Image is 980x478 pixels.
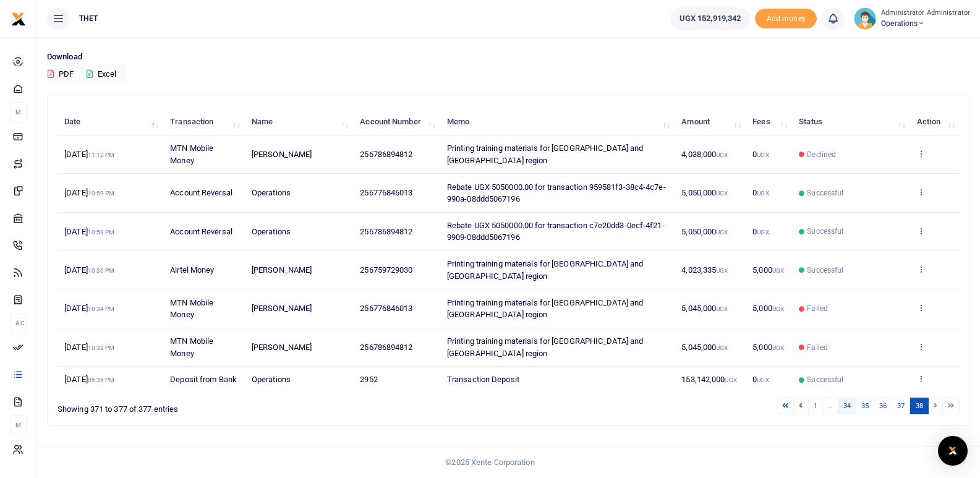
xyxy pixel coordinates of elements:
span: Printing training materials for [GEOGRAPHIC_DATA] and [GEOGRAPHIC_DATA] region [447,298,643,320]
img: profile-user [854,7,876,30]
small: UGX [772,267,784,274]
small: 10:32 PM [88,344,115,351]
span: Airtel Money [170,265,214,275]
span: [DATE] [64,188,114,197]
span: 4,038,000 [681,150,728,159]
span: Operations [252,375,291,384]
li: M [10,102,27,122]
span: [DATE] [64,304,114,313]
th: Amount: activate to sort column ascending [675,109,746,135]
img: logo-small [11,12,26,27]
span: Operations [881,18,970,29]
span: [DATE] [64,150,114,159]
li: Wallet ballance [665,7,756,30]
span: 256759729030 [360,265,412,275]
span: Successful [807,187,843,198]
small: UGX [757,377,769,383]
span: 0 [752,227,769,236]
a: 35 [856,398,874,414]
span: Successful [807,226,843,237]
span: [DATE] [64,265,114,275]
span: Failed [807,342,828,353]
span: Successful [807,374,843,385]
a: Add money [755,13,817,22]
span: [PERSON_NAME] [252,304,312,313]
span: 0 [752,188,769,197]
div: Showing 371 to 377 of 377 entries [58,396,428,416]
span: [DATE] [64,343,114,352]
small: UGX [716,344,728,351]
span: 0 [752,150,769,159]
span: [PERSON_NAME] [252,265,312,275]
span: MTN Mobile Money [170,143,213,165]
span: Printing training materials for [GEOGRAPHIC_DATA] and [GEOGRAPHIC_DATA] region [447,336,643,358]
span: [PERSON_NAME] [252,343,312,352]
span: 5,045,000 [681,304,728,313]
button: PDF [47,64,74,85]
small: UGX [716,305,728,312]
span: Operations [252,227,291,236]
small: 10:59 PM [88,229,115,236]
small: UGX [725,377,736,383]
span: UGX 152,919,342 [680,12,741,25]
span: Deposit from Bank [170,375,237,384]
span: Printing training materials for [GEOGRAPHIC_DATA] and [GEOGRAPHIC_DATA] region [447,143,643,165]
button: Excel [76,64,127,85]
li: Toup your wallet [755,9,817,29]
small: Administrator Administrator [881,8,970,19]
a: 38 [910,398,929,414]
span: Rebate UGX 5050000.00 for transaction c7e20dd3-0ecf-4f21-9909-08ddd5067196 [447,221,665,242]
span: [DATE] [64,375,114,384]
small: UGX [716,152,728,158]
a: 34 [838,398,856,414]
span: 5,000 [752,343,784,352]
small: UGX [757,190,769,197]
li: Ac [10,313,27,333]
span: 4,023,335 [681,265,728,275]
span: MTN Mobile Money [170,336,213,358]
span: 2952 [360,375,377,384]
th: Account Number: activate to sort column ascending [353,109,440,135]
small: UGX [716,190,728,197]
span: [PERSON_NAME] [252,150,312,159]
span: 256776846013 [360,304,412,313]
span: MTN Mobile Money [170,298,213,320]
th: Fees: activate to sort column ascending [746,109,792,135]
span: [DATE] [64,227,114,236]
span: Account Reversal [170,188,232,197]
p: Download [47,51,970,64]
a: 37 [892,398,910,414]
span: Account Reversal [170,227,232,236]
small: UGX [716,229,728,236]
span: Declined [807,149,836,160]
small: UGX [716,267,728,274]
span: Transaction Deposit [447,375,519,384]
small: 10:59 PM [88,190,115,197]
div: Open Intercom Messenger [938,436,968,466]
span: 256786894812 [360,227,412,236]
small: 11:12 PM [88,152,115,158]
span: 256776846013 [360,188,412,197]
span: 5,050,000 [681,227,728,236]
small: 10:36 PM [88,267,115,274]
small: UGX [757,152,769,158]
span: Add money [755,9,817,29]
span: 0 [752,375,769,384]
span: 5,045,000 [681,343,728,352]
span: THET [74,13,103,24]
a: 36 [874,398,892,414]
span: 5,000 [752,265,784,275]
th: Transaction: activate to sort column ascending [163,109,245,135]
span: 256786894812 [360,150,412,159]
th: Status: activate to sort column ascending [792,109,910,135]
span: 153,142,000 [681,375,736,384]
small: 05:36 PM [88,377,115,383]
th: Name: activate to sort column ascending [245,109,353,135]
th: Action: activate to sort column ascending [910,109,960,135]
a: logo-small logo-large logo-large [11,14,26,23]
span: Rebate UGX 5050000.00 for transaction 959581f3-38c4-4c7e-990a-08ddd5067196 [447,182,666,204]
a: UGX 152,919,342 [670,7,751,30]
small: 10:34 PM [88,305,115,312]
li: M [10,415,27,435]
th: Memo: activate to sort column ascending [440,109,675,135]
